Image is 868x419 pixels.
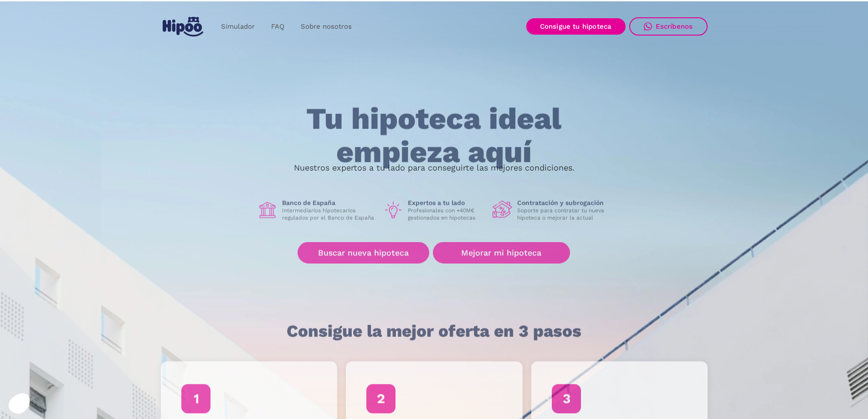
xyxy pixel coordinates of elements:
[287,322,581,340] h1: Consigue la mejor oferta en 3 pasos
[408,207,485,222] p: Profesionales con +40M€ gestionados en hipotecas
[408,199,485,207] h1: Expertos a tu lado
[526,18,626,35] a: Consigue tu hipoteca
[161,13,205,40] a: home
[433,242,570,264] a: Mejorar mi hipoteca
[629,17,708,36] a: Escríbenos
[517,199,611,207] h1: Contratación y subrogación
[293,18,360,36] a: Sobre nosotros
[298,242,429,264] a: Buscar nueva hipoteca
[263,18,293,36] a: FAQ
[517,207,611,222] p: Soporte para contratar tu nueva hipoteca o mejorar la actual
[656,22,693,31] div: Escríbenos
[261,103,606,169] h1: Tu hipoteca ideal empieza aquí
[282,199,376,207] h1: Banco de España
[213,18,263,36] a: Simulador
[294,164,575,171] p: Nuestros expertos a tu lado para conseguirte las mejores condiciones.
[282,207,376,222] p: Intermediarios hipotecarios regulados por el Banco de España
